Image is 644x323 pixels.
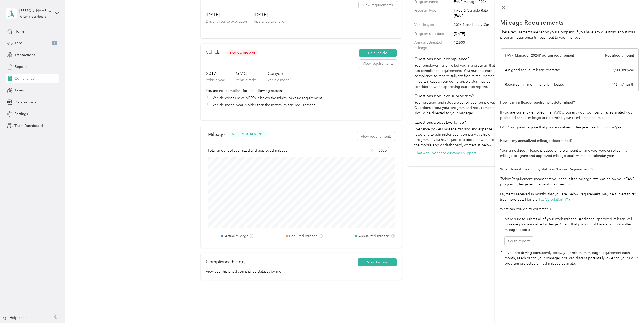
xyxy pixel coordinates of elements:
[500,110,639,120] div: If you are currently enrolled in a FAVR program, your Company has estimated your projected annual...
[500,176,639,187] div: ‘Below Requirement‘ means that your annualized mileage rate was below your FAVR program mileage r...
[505,250,639,266] li: If you are driving consistently below your minimum mileage requirement each month, reach out to y...
[500,206,639,212] div: What can you do to correct this?
[500,138,639,143] div: How is my annualized mileage determined?
[505,82,564,87] div: Required minimum monthly mileage:
[505,237,534,246] button: Go to reports
[605,53,634,58] div: Required amount
[616,295,644,323] iframe: Everlance-gr Chat Button Frame
[500,148,639,158] div: Your annualized mileage is based on the amount of time you were enrolled in a mileage program and...
[500,167,639,172] div: What does it mean if my status is “Below Requirement”?
[611,82,634,87] div: 416 mi/month
[539,197,569,202] button: Tax Calculation
[505,216,639,246] li: Make sure to submit all of your work mileage. Additional approved mileage will increase your annu...
[500,100,639,105] div: How is my mileage requirement determined?
[610,67,634,73] div: 12,500 mi/year
[500,191,639,202] div: Payments received in months that you are ‘Below Requirement’ may be subject to tax (see more deta...
[500,29,639,40] div: These requirements are set by your Company. If you have any questions about your program requirem...
[505,67,560,73] div: Assigned annual mileage estimate:
[505,53,574,58] div: FAVR Manager 2024 Program requirement
[500,20,639,25] div: Mileage Requirements
[500,125,639,130] div: FAVR programs require that your annualized mileage exceeds 5,000 mi/year.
